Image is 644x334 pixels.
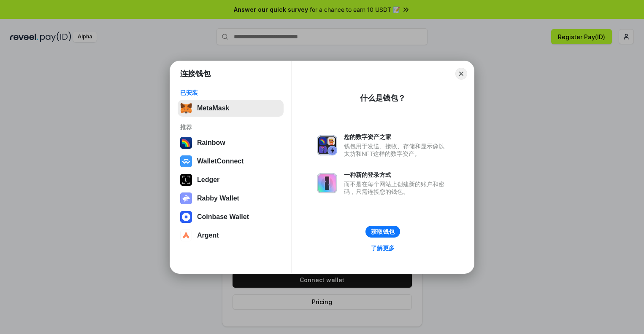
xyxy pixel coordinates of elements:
div: 什么是钱包？ [360,93,406,103]
div: WalletConnect [197,158,244,165]
div: Argent [197,232,219,239]
img: svg+xml,%3Csvg%20xmlns%3D%22http%3A%2F%2Fwww.w3.org%2F2000%2Fsvg%22%20fill%3D%22none%22%20viewBox... [317,135,337,155]
img: svg+xml,%3Csvg%20width%3D%22120%22%20height%3D%22120%22%20viewBox%3D%220%200%20120%20120%22%20fil... [180,137,192,149]
button: Close [455,68,467,80]
div: Rabby Wallet [197,195,239,202]
a: 了解更多 [366,243,400,254]
button: 获取钱包 [365,226,400,238]
div: Rainbow [197,139,225,147]
button: MetaMask [178,100,284,117]
button: Argent [178,227,284,244]
div: MetaMask [197,104,229,112]
img: svg+xml,%3Csvg%20width%3D%2228%22%20height%3D%2228%22%20viewBox%3D%220%200%2028%2028%22%20fill%3D... [180,230,192,241]
button: Coinbase Wallet [178,208,284,225]
h1: 连接钱包 [180,69,211,79]
div: 推荐 [180,123,281,131]
button: Rabby Wallet [178,190,284,207]
div: Ledger [197,176,219,184]
div: 而不是在每个网站上创建新的账户和密码，只需连接您的钱包。 [344,180,449,195]
div: 了解更多 [371,244,395,252]
img: svg+xml,%3Csvg%20width%3D%2228%22%20height%3D%2228%22%20viewBox%3D%220%200%2028%2028%22%20fill%3D... [180,211,192,223]
button: Ledger [178,171,284,188]
div: Coinbase Wallet [197,213,249,221]
div: 一种新的登录方式 [344,171,449,179]
button: WalletConnect [178,153,284,170]
button: Rainbow [178,134,284,151]
div: 已安装 [180,89,281,96]
img: svg+xml,%3Csvg%20xmlns%3D%22http%3A%2F%2Fwww.w3.org%2F2000%2Fsvg%22%20width%3D%2228%22%20height%3... [180,174,192,186]
img: svg+xml,%3Csvg%20xmlns%3D%22http%3A%2F%2Fwww.w3.org%2F2000%2Fsvg%22%20fill%3D%22none%22%20viewBox... [180,192,192,204]
div: 获取钱包 [371,228,395,235]
div: 您的数字资产之家 [344,133,449,141]
img: svg+xml,%3Csvg%20fill%3D%22none%22%20height%3D%2233%22%20viewBox%3D%220%200%2035%2033%22%20width%... [180,102,192,114]
img: svg+xml,%3Csvg%20xmlns%3D%22http%3A%2F%2Fwww.w3.org%2F2000%2Fsvg%22%20fill%3D%22none%22%20viewBox... [317,173,337,193]
div: 钱包用于发送、接收、存储和显示像以太坊和NFT这样的数字资产。 [344,142,449,158]
img: svg+xml,%3Csvg%20width%3D%2228%22%20height%3D%2228%22%20viewBox%3D%220%200%2028%2028%22%20fill%3D... [180,155,192,167]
